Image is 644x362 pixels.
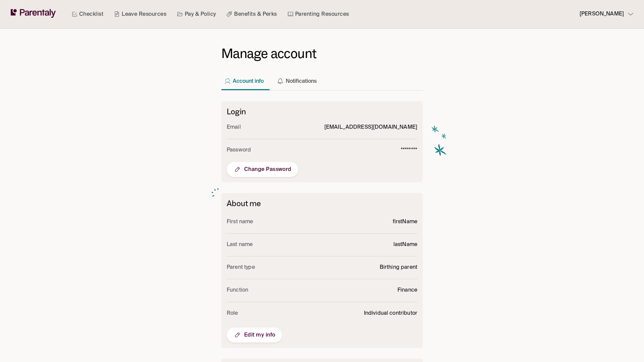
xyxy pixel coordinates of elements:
span: Edit my info [233,331,275,339]
p: Email [227,123,241,132]
p: [EMAIL_ADDRESS][DOMAIN_NAME] [324,123,417,132]
button: Edit my info [227,327,282,343]
p: Last name [227,240,253,249]
p: Birthing parent [380,263,417,272]
h1: Manage account [221,46,423,62]
button: Change Password [227,162,298,177]
p: [PERSON_NAME] [580,10,624,19]
button: Account info [221,66,269,90]
h2: Login [227,107,417,116]
p: First name [227,218,253,227]
p: Function [227,286,248,295]
p: Individual contributor [364,309,417,318]
button: Notifications [274,66,322,90]
p: Role [227,309,238,318]
p: Password [227,146,251,155]
span: Change Password [233,165,291,173]
p: lastName [393,240,417,249]
p: firstName [393,218,417,227]
p: Parent type [227,263,255,272]
h6: About me [227,198,417,208]
p: Finance [397,286,417,295]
